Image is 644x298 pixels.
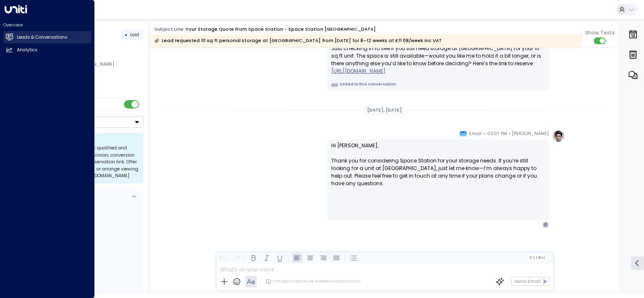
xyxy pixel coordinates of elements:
span: Cc Bcc [529,255,545,260]
button: Cc|Bcc [527,255,548,261]
span: Show Texts [585,29,615,37]
h2: Overview [3,22,91,28]
div: [DATE], [DATE] [365,106,405,115]
div: C [542,221,549,228]
button: Redo [231,253,241,263]
span: [PERSON_NAME] [512,130,549,138]
span: Lost [130,32,139,38]
span: • [483,130,486,138]
h2: Leads & Conversations [17,34,67,41]
img: profile-logo.png [552,130,565,142]
a: Linked to this conversation [331,82,545,88]
div: • [125,29,128,40]
span: | [536,255,537,260]
a: Analytics [3,44,91,56]
a: [URL][DOMAIN_NAME] [331,67,386,75]
div: Just checking in to see if you still need storage at [GEOGRAPHIC_DATA] for your 10 sq ft unit. Th... [331,45,545,75]
div: Your storage quote from Space Station - Space Station [GEOGRAPHIC_DATA] [185,26,376,33]
span: Email [469,130,482,138]
h2: Analytics [17,47,38,53]
a: Leads & Conversations [3,31,91,43]
div: Lead requested 10 sq ft personal storage at [GEOGRAPHIC_DATA] from [DATE] for 8–12 weeks at £11.0... [154,37,442,45]
p: Hi [PERSON_NAME], Thank you for considering Space Station for your storage needs. If you’re still... [331,142,545,195]
button: Undo [218,253,228,263]
span: Subject Line: [154,26,185,32]
span: • [509,130,511,138]
span: 03:07 PM [487,130,507,138]
div: The agent signature is added automatically [266,279,361,285]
